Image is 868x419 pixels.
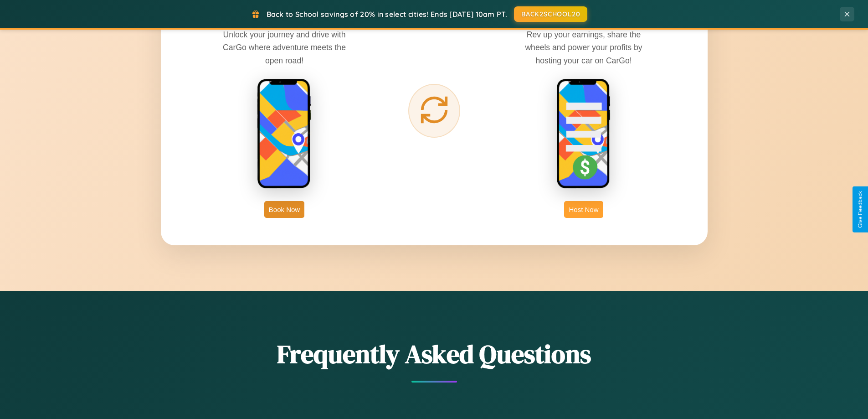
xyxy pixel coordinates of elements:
button: Host Now [564,201,603,218]
p: Rev up your earnings, share the wheels and power your profits by hosting your car on CarGo! [515,28,652,67]
span: Back to School savings of 20% in select cities! Ends [DATE] 10am PT. [267,10,507,19]
img: rent phone [257,78,312,190]
p: Unlock your journey and drive with CarGo where adventure meets the open road! [216,28,353,67]
img: host phone [556,78,611,190]
div: Give Feedback [857,191,863,228]
h2: Frequently Asked Questions [161,336,708,372]
button: Book Now [264,201,304,218]
button: BACK2SCHOOL20 [514,6,587,22]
